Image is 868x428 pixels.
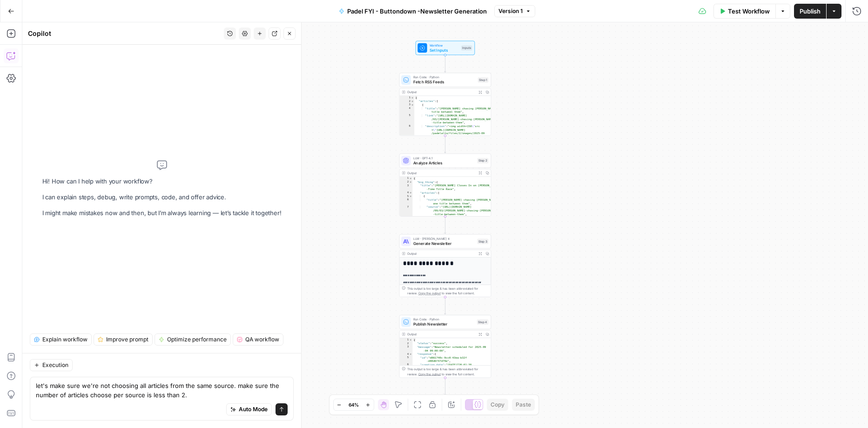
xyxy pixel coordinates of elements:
[399,315,491,378] div: Run Code · PythonPublish NewsletterStep 4Output{ "status":"success", "message":"Newsletter schedu...
[413,317,475,322] span: Run Code · Python
[30,359,73,371] button: Execution
[413,236,475,241] span: LLM · [PERSON_NAME] 4
[399,184,412,191] div: 3
[413,321,475,327] span: Publish Newsletter
[36,381,288,400] textarea: let's make sure we're not choosing all articles from the same source. make sure the number of art...
[477,319,489,325] div: Step 4
[413,75,476,80] span: Run Code · Python
[461,45,472,50] div: Inputs
[399,363,412,370] div: 6
[413,156,475,160] span: LLM · GPT-4.1
[399,205,412,216] div: 7
[399,96,414,100] div: 1
[399,195,412,198] div: 5
[444,378,446,395] g: Edge from step_4 to end
[42,208,282,218] p: I might make mistakes now and then, but I’m always learning — let’s tackle it together!
[444,216,446,233] g: Edge from step_2 to step_3
[494,5,535,17] button: Version 1
[239,405,268,414] span: Auto Mode
[42,192,282,202] p: I can explain steps, debug, write prompts, code, and offer advice.
[399,107,414,114] div: 4
[233,333,283,346] button: QA workflow
[409,177,412,180] span: Toggle code folding, rows 1 through 53
[728,7,770,16] span: Test Workflow
[407,170,475,175] div: Output
[407,90,475,95] div: Output
[430,47,459,53] span: Set Inputs
[409,338,412,342] span: Toggle code folding, rows 1 through 12
[28,29,221,38] div: Copilot
[42,177,282,186] p: Hi! How can I help with your workflow?
[399,338,412,342] div: 1
[106,335,148,344] span: Improve prompt
[94,333,153,346] button: Improve prompt
[713,4,775,19] button: Test Workflow
[411,103,414,107] span: Toggle code folding, rows 3 through 9
[42,335,87,344] span: Explain workflow
[399,124,414,142] div: 6
[399,345,412,352] div: 3
[409,180,412,184] span: Toggle code folding, rows 2 through 11
[512,399,535,411] button: Paste
[333,4,492,19] button: Padel FYI - Buttondown -Newsletter Generation
[399,73,491,136] div: Run Code · PythonFetch RSS FeedsStep 1Output{ "articles":[ { "title":"[PERSON_NAME] chasing [PERS...
[411,96,414,100] span: Toggle code folding, rows 1 through 354
[498,7,523,15] span: Version 1
[407,286,489,295] div: This output is too large & has been abbreviated for review. to view the full content.
[407,251,475,256] div: Output
[399,103,414,107] div: 3
[800,7,821,16] span: Publish
[399,180,412,184] div: 2
[399,198,412,205] div: 6
[444,297,446,314] g: Edge from step_3 to step_4
[409,191,412,195] span: Toggle code folding, rows 4 through 10
[413,160,475,166] span: Analyze Articles
[418,372,441,376] span: Copy the output
[399,154,491,217] div: LLM · GPT-4.1Analyze ArticlesStep 2Output{ "big_thing":{ "title":"[PERSON_NAME] Closes In on [PER...
[399,177,412,180] div: 1
[413,79,476,85] span: Fetch RSS Feeds
[418,292,441,295] span: Copy the output
[399,100,414,103] div: 2
[30,333,92,346] button: Explain workflow
[399,191,412,195] div: 4
[399,41,491,55] div: WorkflowSet InputsInputs
[409,352,412,356] span: Toggle code folding, rows 4 through 11
[516,401,531,409] span: Paste
[409,195,412,198] span: Toggle code folding, rows 5 through 9
[491,401,505,409] span: Copy
[399,114,414,124] div: 5
[407,332,475,337] div: Output
[226,403,272,415] button: Auto Mode
[413,240,475,246] span: Generate Newsletter
[430,43,459,48] span: Workflow
[155,333,231,346] button: Optimize performance
[399,342,412,346] div: 2
[347,7,487,16] span: Padel FYI - Buttondown -Newsletter Generation
[349,401,359,408] span: 64%
[167,335,227,344] span: Optimize performance
[444,136,446,153] g: Edge from step_1 to step_2
[444,55,446,72] g: Edge from start to step_1
[477,238,488,244] div: Step 3
[399,216,412,251] div: 8
[477,158,488,163] div: Step 2
[42,361,68,369] span: Execution
[407,367,489,376] div: This output is too large & has been abbreviated for review. to view the full content.
[399,356,412,363] div: 5
[399,352,412,356] div: 4
[411,100,414,103] span: Toggle code folding, rows 2 through 353
[794,4,826,19] button: Publish
[245,335,279,344] span: QA workflow
[487,399,508,411] button: Copy
[478,77,489,82] div: Step 1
